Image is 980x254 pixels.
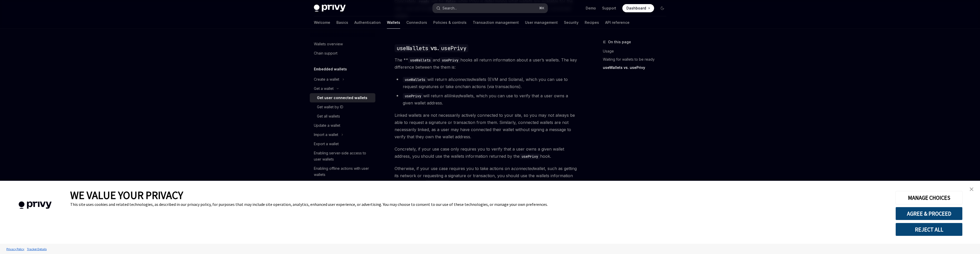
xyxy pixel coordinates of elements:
[895,207,963,220] button: AGREE & PROCEED
[395,112,579,140] span: Linked wallets are not necessarily actively connected to your site, so you may not always be able...
[525,16,558,29] a: User management
[310,139,375,149] a: Export a wallet
[310,164,375,179] a: Enabling offline actions with user wallets
[406,16,427,29] a: Connectors
[586,6,596,11] a: Demo
[622,4,654,12] a: Dashboard
[395,92,579,107] li: will return all wallets, which you can use to verify that a user owns a given wallet address.
[395,56,579,71] span: The ** and hooks all return information about a user’s wallets. The key difference between the th...
[314,141,339,147] div: Export a wallet
[433,16,467,29] a: Policies & controls
[658,4,666,12] button: Toggle dark mode
[603,47,670,55] a: Usage
[895,191,963,204] button: MANAGE CHOICES
[354,16,381,29] a: Authentication
[626,6,646,11] span: Dashboard
[310,93,375,102] a: Get user connected wallets
[395,44,468,52] span: vs.
[395,76,579,90] li: will return all wallets (EVM and Solana), which you can use to request signatures or take onchain...
[605,16,630,29] a: API reference
[473,16,519,29] a: Transaction management
[8,194,63,216] img: company logo
[314,16,330,29] a: Welcome
[310,149,375,164] a: Enabling server-side access to user wallets
[395,165,579,186] span: Otherwise, if your use case requires you to take actions on a wallet, such as getting its network...
[70,202,888,207] div: This site uses cookies and related technologies, as described in our privacy policy, for purposes...
[403,77,427,82] code: useWallets
[970,187,973,191] img: close banner
[314,150,372,162] div: Enabling server-side access to user wallets
[314,66,347,72] h5: Embedded wallets
[442,5,457,11] div: Search...
[70,188,183,202] span: WE VALUE YOUR PRIVACY
[317,113,340,119] div: Get all wallets
[895,223,963,236] button: REJECT ALL
[602,6,616,11] a: Support
[439,44,468,52] code: usePrivy
[425,180,450,186] code: useWallets
[317,95,367,101] div: Get user connected wallets
[5,245,26,253] a: Privacy Policy
[314,86,334,92] div: Get a wallet
[310,39,375,49] a: Wallets overview
[520,154,540,159] code: usePrivy
[310,102,375,112] a: Get wallet by ID
[453,77,473,82] em: connected
[433,4,548,13] button: Search...⌘K
[314,41,343,47] div: Wallets overview
[513,166,534,171] em: connected
[603,55,670,63] a: Waiting for wallets to be ready
[26,245,48,253] a: Tracker Details
[608,39,631,45] span: On this page
[564,16,579,29] a: Security
[310,121,375,130] a: Update a wallet
[310,112,375,121] a: Get all wallets
[539,6,544,10] span: ⌘ K
[408,57,433,63] code: useWallets
[314,132,338,138] div: Import a wallet
[387,16,400,29] a: Wallets
[314,50,337,56] div: Chain support
[440,57,460,63] code: usePrivy
[314,165,372,178] div: Enabling offline actions with user wallets
[310,49,375,58] a: Chain support
[314,5,346,12] img: dark logo
[314,122,340,129] div: Update a wallet
[585,16,599,29] a: Recipes
[395,145,579,160] span: Concretely, if your use case only requires you to verify that a user owns a given wallet address,...
[966,184,977,194] a: close banner
[317,104,343,110] div: Get wallet by ID
[314,76,339,82] div: Create a wallet
[449,93,460,98] em: linked
[336,16,348,29] a: Basics
[603,63,670,72] a: useWallets vs. usePrivy
[395,44,430,52] code: useWallets
[403,93,423,99] code: usePrivy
